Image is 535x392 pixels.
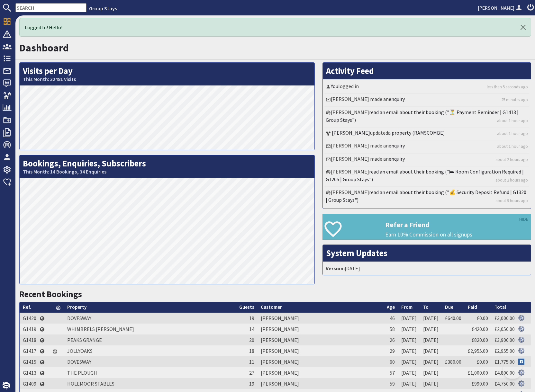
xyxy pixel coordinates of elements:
a: PEAKS GRANGE [67,337,102,343]
span: 14 [249,326,254,332]
td: 59 [384,378,398,389]
li: [PERSON_NAME] [324,166,529,187]
p: Earn 10% Commission on all signups [385,230,531,239]
a: about 9 hours ago [495,198,528,204]
td: G1415 [20,356,40,367]
img: Referer: Group Stays [518,315,524,321]
td: G1413 [20,367,40,378]
td: [PERSON_NAME] [258,324,384,334]
td: 60 [384,356,398,367]
a: [PERSON_NAME] [332,129,370,136]
span: 20 [249,337,254,343]
a: Refer a Friend Earn 10% Commission on all signups [322,214,531,240]
a: enquiry [389,142,405,149]
img: staytech_i_w-64f4e8e9ee0a9c174fd5317b4b171b261742d2d393467e5bdba4413f4f884c10.svg [3,382,10,389]
a: about 1 hour ago [497,130,528,137]
h2: Visits per Day [20,63,314,85]
a: £1,000.00 [468,370,488,376]
a: read an email about their booking ("💰 Security Deposit Refund | G1320 | Group Stays") [326,189,526,203]
a: JOLLYOAKS [67,348,93,354]
td: [DATE] [398,313,420,324]
h3: Refer a Friend [385,220,531,229]
a: £2,955.00 [468,348,488,354]
small: This Month: 14 Bookings, 34 Enquiries [23,169,311,175]
a: £3,900.00 [494,337,515,343]
td: [DATE] [398,345,420,356]
td: G1409 [20,378,40,389]
td: [DATE] [398,378,420,389]
img: Referer: Group Stays [518,326,524,332]
a: read an email about their booking ("🛏 Room Configuration Required | G1205 | Group Stays") [326,168,524,183]
td: [PERSON_NAME] [258,334,384,345]
a: £2,050.00 [494,326,515,332]
a: £3,000.00 [494,315,515,321]
span: 27 [249,370,254,376]
img: Referer: Group Stays [518,380,524,387]
a: THE PLOUGH [67,370,97,376]
td: [DATE] [398,324,420,334]
img: Referer: Group Stays [518,348,524,354]
a: a property (RAMSCOMBE) [388,129,445,136]
li: [PERSON_NAME] [324,107,529,128]
td: [DATE] [420,345,442,356]
a: System Updates [326,248,387,258]
a: £820.00 [472,337,488,343]
a: about 1 hour ago [497,118,528,124]
span: 18 [249,348,254,354]
span: 19 [249,380,254,387]
a: about 2 hours ago [495,177,528,183]
small: This Month: 32481 Visits [23,76,311,82]
strong: Version: [326,265,345,272]
a: DOVESWAY [67,359,91,365]
a: £1,775.00 [494,359,515,365]
a: £0.00 [477,315,488,321]
img: Referer: Group Stays [518,337,524,343]
td: [PERSON_NAME] [258,313,384,324]
a: Ref. [23,304,31,310]
a: Total [494,304,506,310]
a: enquiry [389,96,405,102]
td: [DATE] [420,324,442,334]
th: Due [442,302,465,313]
div: Logged In! Hello! [19,18,531,37]
a: Customer [261,304,282,310]
li: [PERSON_NAME] made an [324,94,529,107]
td: G1417 [20,345,40,356]
a: £640.00 [445,315,461,321]
td: [DATE] [420,356,442,367]
input: SEARCH [15,3,86,12]
a: £2,955.00 [494,348,515,354]
td: [DATE] [398,334,420,345]
a: DOVESWAY [67,315,91,321]
a: WHIMBRELS [PERSON_NAME] [67,326,134,332]
li: [PERSON_NAME] [324,187,529,207]
td: 29 [384,345,398,356]
span: 11 [249,359,254,365]
a: £0.00 [477,359,488,365]
td: 58 [384,324,398,334]
td: [DATE] [420,367,442,378]
td: [DATE] [420,313,442,324]
img: Referer: Facebook [518,359,524,365]
a: £990.00 [472,380,488,387]
td: 57 [384,367,398,378]
a: about 1 hour ago [497,143,528,149]
a: Guests [239,304,254,310]
li: updated [324,128,529,140]
td: [DATE] [398,367,420,378]
li: logged in [324,81,529,94]
a: Age [387,304,395,310]
a: enquiry [389,156,405,162]
td: [DATE] [420,334,442,345]
a: Group Stays [89,5,117,12]
a: 25 minutes ago [501,97,528,103]
a: Property [67,304,86,310]
a: £420.00 [472,326,488,332]
td: G1419 [20,324,40,334]
td: [PERSON_NAME] [258,356,384,367]
a: HIDE [519,216,528,223]
td: 46 [384,313,398,324]
a: HOLEMOOR STABLES [67,380,114,387]
a: [PERSON_NAME] [478,4,523,12]
a: To [423,304,429,310]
